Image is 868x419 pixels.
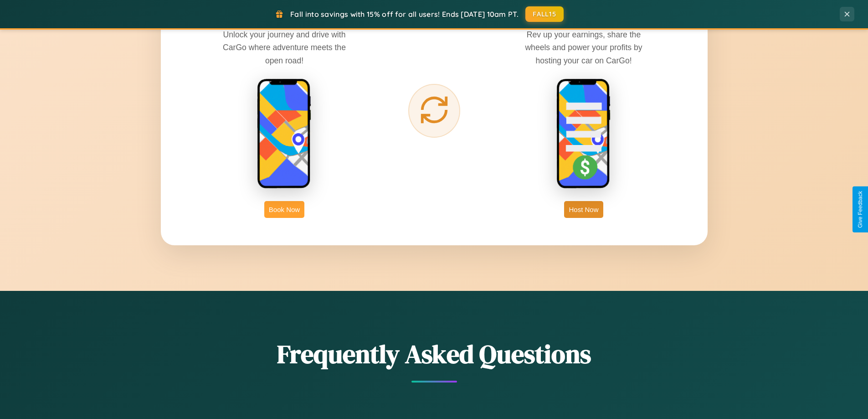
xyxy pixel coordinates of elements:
button: Host Now [564,201,603,218]
img: host phone [556,78,611,190]
h2: Frequently Asked Questions [161,336,708,372]
img: rent phone [257,78,312,190]
p: Unlock your journey and drive with CarGo where adventure meets the open road! [216,28,353,67]
div: Give Feedback [857,191,863,228]
button: FALL15 [525,6,564,22]
p: Rev up your earnings, share the wheels and power your profits by hosting your car on CarGo! [515,28,652,67]
button: Book Now [264,201,304,218]
span: Fall into savings with 15% off for all users! Ends [DATE] 10am PT. [290,10,519,19]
